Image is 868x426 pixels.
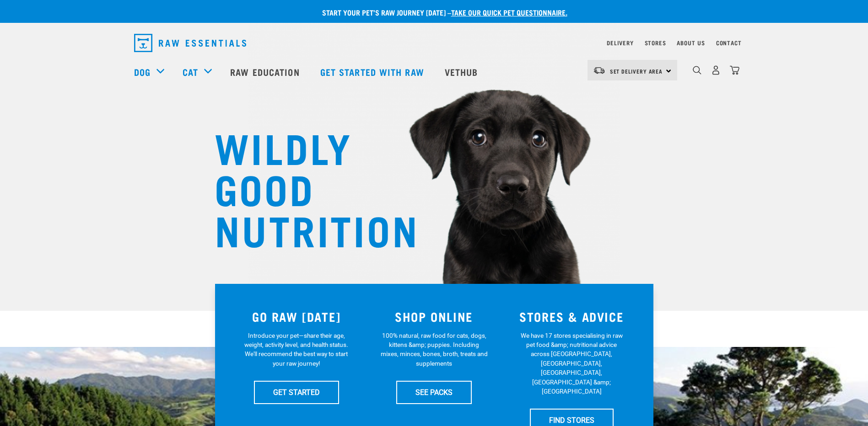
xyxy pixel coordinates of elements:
[371,309,497,324] h3: SHOP ONLINE
[221,53,311,90] a: Raw Education
[396,381,472,404] a: SEE PACKS
[508,309,635,324] h3: STORES & ADVICE
[693,66,701,75] img: home-icon-1@2x.png
[233,309,360,324] h3: GO RAW [DATE]
[716,41,742,44] a: Contact
[243,331,350,368] p: Introduce your pet—share their age, weight, activity level, and health status. We'll recommend th...
[518,331,625,396] p: We have 17 stores specialising in raw pet food &amp; nutritional advice across [GEOGRAPHIC_DATA],...
[593,66,605,75] img: van-moving.png
[607,41,633,44] a: Delivery
[183,65,198,79] a: Cat
[134,34,246,52] img: Raw Essentials Logo
[311,53,436,90] a: Get started with Raw
[451,10,567,14] a: take our quick pet questionnaire.
[677,41,705,44] a: About Us
[645,41,666,44] a: Stores
[436,53,490,90] a: Vethub
[254,381,339,404] a: GET STARTED
[127,30,742,56] nav: dropdown navigation
[134,65,151,79] a: Dog
[730,65,739,75] img: home-icon@2x.png
[711,65,721,75] img: user.png
[610,69,663,73] span: Set Delivery Area
[215,126,398,249] h1: WILDLY GOOD NUTRITION
[380,331,488,368] p: 100% natural, raw food for cats, dogs, kittens &amp; puppies. Including mixes, minces, bones, bro...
